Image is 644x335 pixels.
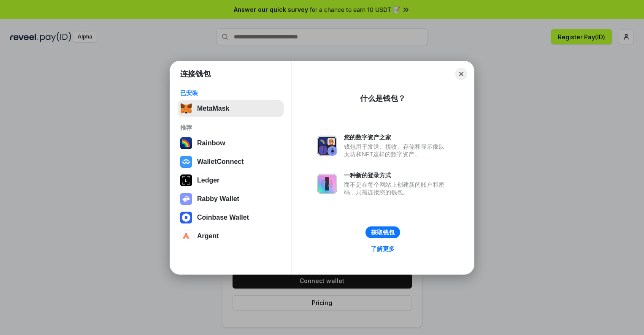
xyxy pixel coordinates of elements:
div: Coinbase Wallet [197,214,249,221]
img: svg+xml,%3Csvg%20xmlns%3D%22http%3A%2F%2Fwww.w3.org%2F2000%2Fsvg%22%20fill%3D%22none%22%20viewBox... [317,136,337,156]
div: 您的数字资产之家 [344,133,449,141]
div: Rabby Wallet [197,195,239,203]
button: Argent [178,228,284,245]
img: svg+xml,%3Csvg%20xmlns%3D%22http%3A%2F%2Fwww.w3.org%2F2000%2Fsvg%22%20fill%3D%22none%22%20viewBox... [317,174,337,194]
div: 已安装 [180,89,281,97]
img: svg+xml,%3Csvg%20width%3D%22120%22%20height%3D%22120%22%20viewBox%3D%220%200%20120%20120%22%20fil... [180,137,192,149]
div: 一种新的登录方式 [344,172,449,179]
div: 什么是钱包？ [360,93,406,103]
img: svg+xml,%3Csvg%20width%3D%2228%22%20height%3D%2228%22%20viewBox%3D%220%200%2028%2028%22%20fill%3D... [180,156,192,168]
button: Close [455,68,467,80]
div: MetaMask [197,105,229,112]
div: WalletConnect [197,158,244,166]
div: 钱包用于发送、接收、存储和显示像以太坊和NFT这样的数字资产。 [344,143,449,158]
button: 获取钱包 [365,226,400,238]
div: Rainbow [197,139,225,147]
button: WalletConnect [178,153,284,170]
img: svg+xml,%3Csvg%20width%3D%2228%22%20height%3D%2228%22%20viewBox%3D%220%200%2028%2028%22%20fill%3D... [180,212,192,223]
button: Rainbow [178,135,284,152]
img: svg+xml,%3Csvg%20width%3D%2228%22%20height%3D%2228%22%20viewBox%3D%220%200%2028%2028%22%20fill%3D... [180,230,192,242]
button: Ledger [178,172,284,189]
h1: 连接钱包 [180,69,211,79]
div: Ledger [197,177,219,184]
img: svg+xml,%3Csvg%20xmlns%3D%22http%3A%2F%2Fwww.w3.org%2F2000%2Fsvg%22%20fill%3D%22none%22%20viewBox... [180,193,192,205]
div: 获取钱包 [371,229,395,236]
img: svg+xml,%3Csvg%20fill%3D%22none%22%20height%3D%2233%22%20viewBox%3D%220%200%2035%2033%22%20width%... [180,103,192,114]
a: 了解更多 [366,243,400,254]
div: 了解更多 [371,245,395,253]
div: 推荐 [180,124,281,131]
button: Coinbase Wallet [178,209,284,226]
img: svg+xml,%3Csvg%20xmlns%3D%22http%3A%2F%2Fwww.w3.org%2F2000%2Fsvg%22%20width%3D%2228%22%20height%3... [180,174,192,186]
div: Argent [197,232,219,240]
button: MetaMask [178,100,284,117]
button: Rabby Wallet [178,191,284,207]
div: 而不是在每个网站上创建新的账户和密码，只需连接您的钱包。 [344,181,449,196]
